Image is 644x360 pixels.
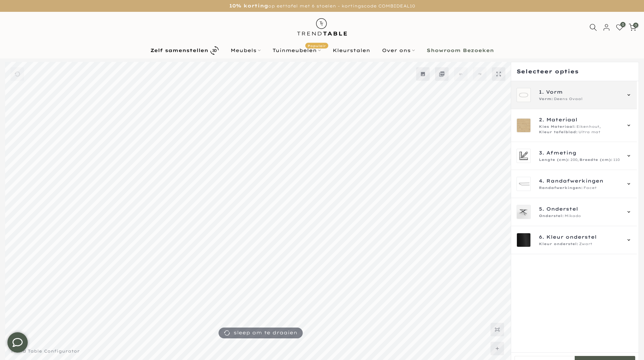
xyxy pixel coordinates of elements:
[305,43,328,49] span: Populair
[150,48,208,53] b: Zelf samenstellen
[633,23,638,28] span: 0
[427,48,494,53] b: Showroom Bezoeken
[8,2,636,10] p: op eettafel met 6 stoelen - kortingscode COMBIDEAL10
[292,12,352,42] img: trend-table
[629,24,636,31] a: 0
[421,46,500,54] a: Showroom Bezoeken
[620,22,625,27] span: 0
[224,46,266,54] a: Meubels
[229,3,268,9] strong: 10% korting
[144,45,224,56] a: Zelf samenstellen
[376,46,421,54] a: Over ons
[266,46,327,54] a: TuinmeubelenPopulair
[1,326,34,359] iframe: toggle-frame
[616,24,623,31] a: 0
[327,46,376,54] a: Kleurstalen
